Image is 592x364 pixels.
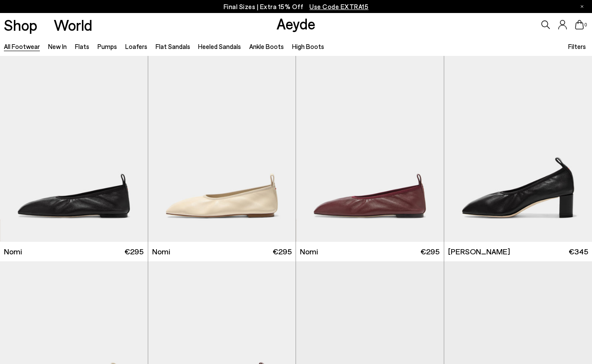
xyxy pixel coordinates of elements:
[273,246,292,257] span: €295
[300,246,318,257] span: Nomi
[98,42,117,50] a: Pumps
[292,42,324,50] a: High Boots
[125,42,147,50] a: Loafers
[309,3,368,10] span: Navigate to /collections/ss25-final-sizes
[75,42,89,50] a: Flats
[296,56,444,241] img: Nomi Ruched Flats
[420,246,439,257] span: €295
[575,20,584,29] a: 0
[48,42,67,50] a: New In
[148,56,296,241] img: Nomi Ruched Flats
[124,246,143,257] span: €295
[276,14,316,32] a: Aeyde
[584,23,588,27] span: 0
[224,1,369,12] p: Final Sizes | Extra 15% Off
[4,17,37,32] a: Shop
[4,246,22,257] span: Nomi
[54,17,92,32] a: World
[148,242,296,261] a: Nomi €295
[4,42,40,50] a: All Footwear
[569,246,588,257] span: €345
[152,246,170,257] span: Nomi
[249,42,284,50] a: Ankle Boots
[296,242,444,261] a: Nomi €295
[448,246,510,257] span: [PERSON_NAME]
[156,42,190,50] a: Flat Sandals
[198,42,241,50] a: Heeled Sandals
[568,42,586,50] span: Filters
